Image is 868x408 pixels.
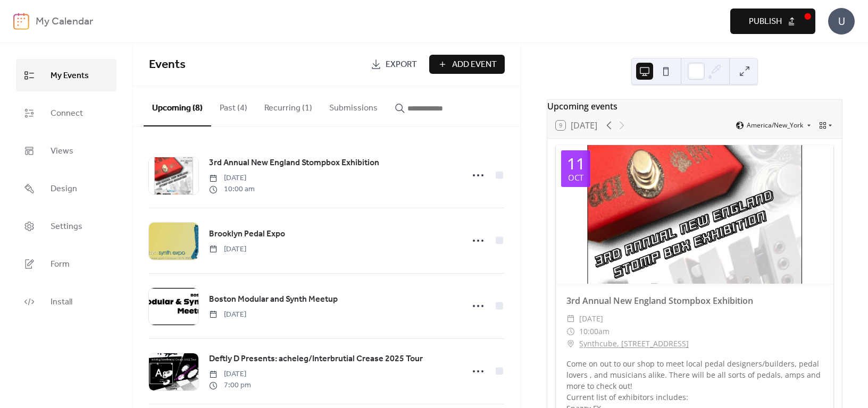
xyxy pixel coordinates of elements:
span: Add Event [452,58,497,71]
span: Settings [51,218,82,235]
span: 10:00am [579,325,610,338]
span: Boston Modular and Synth Meetup [209,293,338,306]
div: Upcoming events [547,100,842,113]
a: Views [16,134,116,167]
a: Deftly D Presents: acheleg/Interbrutial Crease 2025 Tour [209,352,423,366]
b: My Calendar [36,12,93,32]
button: Past (4) [211,86,256,125]
button: Upcoming (8) [144,86,211,126]
a: Brooklyn Pedal Expo [209,227,285,241]
div: U [828,8,855,35]
span: Publish [749,15,782,28]
span: Events [149,53,186,76]
img: logo [13,13,29,30]
div: ​ [566,312,575,325]
a: Connect [16,97,116,129]
div: ​ [566,325,575,338]
a: Export [363,55,425,74]
span: Brooklyn Pedal Expo [209,228,285,241]
span: [DATE] [209,173,255,184]
span: Connect [51,105,83,122]
button: Submissions [321,86,386,125]
span: 7:00 pm [209,380,251,391]
div: Oct [568,174,583,182]
div: 3rd Annual New England Stompbox Exhibition [556,294,833,307]
span: [DATE] [209,244,246,255]
span: [DATE] [209,369,251,380]
a: Install [16,285,116,318]
a: Synthcube, [STREET_ADDRESS] [579,337,689,350]
a: My Events [16,59,116,91]
button: Recurring (1) [256,86,321,125]
a: Form [16,248,116,280]
a: Boston Modular and Synth Meetup [209,293,338,307]
span: America/New_York [747,122,803,129]
span: My Events [51,67,89,84]
button: Publish [730,8,815,34]
span: Export [386,58,417,71]
button: Add Event [429,55,505,74]
div: ​ [566,337,575,350]
span: [DATE] [579,312,603,325]
span: Views [51,143,73,159]
span: 10:00 am [209,184,255,195]
span: Form [51,256,70,273]
span: Deftly D Presents: acheleg/Interbrutial Crease 2025 Tour [209,353,423,365]
span: 3rd Annual New England Stompbox Exhibition [209,157,379,169]
span: Design [51,181,77,197]
a: 3rd Annual New England Stompbox Exhibition [209,156,379,170]
span: [DATE] [209,309,246,320]
a: Design [16,172,116,205]
a: Settings [16,210,116,242]
span: Install [51,294,72,310]
div: 11 [567,156,585,172]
